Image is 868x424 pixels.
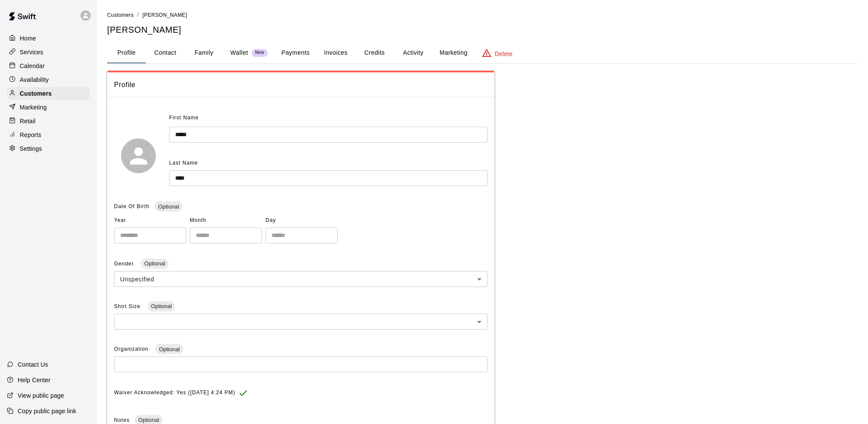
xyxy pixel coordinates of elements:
p: Copy public page link [18,407,76,415]
button: Credits [355,43,394,63]
p: View public page [18,391,64,400]
p: Delete [495,50,513,58]
div: Unspecified [114,271,488,287]
p: Settings [20,144,42,153]
p: Wallet [230,48,248,57]
span: Date Of Birth [114,203,149,209]
h5: [PERSON_NAME] [107,24,858,36]
span: Month [190,214,262,228]
p: Calendar [20,62,45,70]
a: Retail [7,115,90,128]
a: Services [7,46,90,59]
button: Family [185,43,223,63]
span: Optional [148,303,175,309]
span: New [252,50,268,56]
span: Optional [135,417,162,423]
span: Customers [107,12,134,18]
span: Year [114,214,186,228]
nav: breadcrumb [107,10,858,20]
span: Last Name [169,160,198,166]
button: Profile [107,43,146,63]
p: Availability [20,75,49,84]
li: / [137,10,139,19]
button: Activity [394,43,432,63]
div: basic tabs example [107,43,858,63]
span: Gender [114,261,136,267]
a: Settings [7,142,90,155]
span: Day [266,214,338,228]
span: Optional [141,260,168,267]
a: Reports [7,128,90,141]
p: Help Center [18,376,50,384]
p: Home [20,34,36,43]
span: Optional [155,346,183,352]
a: Customers [7,87,90,100]
span: [PERSON_NAME] [142,12,187,18]
button: Payments [275,43,316,63]
span: Shirt Size [114,303,142,309]
span: Notes [114,417,130,423]
p: Marketing [20,103,47,112]
a: Availability [7,73,90,86]
span: First Name [169,111,199,125]
span: Waiver Acknowledged: Yes ([DATE] 4:24 PM) [114,386,235,400]
a: Home [7,32,90,45]
a: Marketing [7,101,90,114]
span: Optional [154,203,182,210]
button: Marketing [432,43,474,63]
button: Invoices [316,43,355,63]
p: Contact Us [18,360,48,369]
span: Profile [114,79,488,90]
button: Contact [146,43,185,63]
p: Services [20,48,43,56]
p: Retail [20,117,36,125]
p: Reports [20,131,41,139]
p: Customers [20,89,52,98]
a: Calendar [7,59,90,72]
span: Organization [114,346,150,352]
a: Customers [107,11,134,18]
